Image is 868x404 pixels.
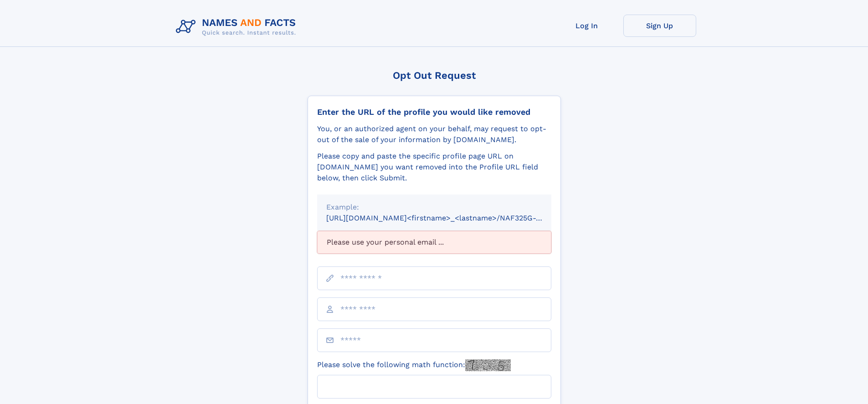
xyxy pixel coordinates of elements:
div: You, or an authorized agent on your behalf, may request to opt-out of the sale of your informatio... [317,123,551,145]
div: Opt Out Request [308,70,561,81]
div: Please use your personal email ... [317,231,551,254]
img: Logo Names and Facts [172,15,303,39]
small: [URL][DOMAIN_NAME]<firstname>_<lastname>/NAF325G-xxxxxxxx [326,214,569,222]
div: Please copy and paste the specific profile page URL on [DOMAIN_NAME] you want removed into the Pr... [317,151,551,184]
a: Sign Up [623,15,696,37]
a: Log In [550,15,623,37]
div: Enter the URL of the profile you would like removed [317,107,551,117]
label: Please solve the following math function: [317,359,511,371]
div: Example: [326,202,542,213]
